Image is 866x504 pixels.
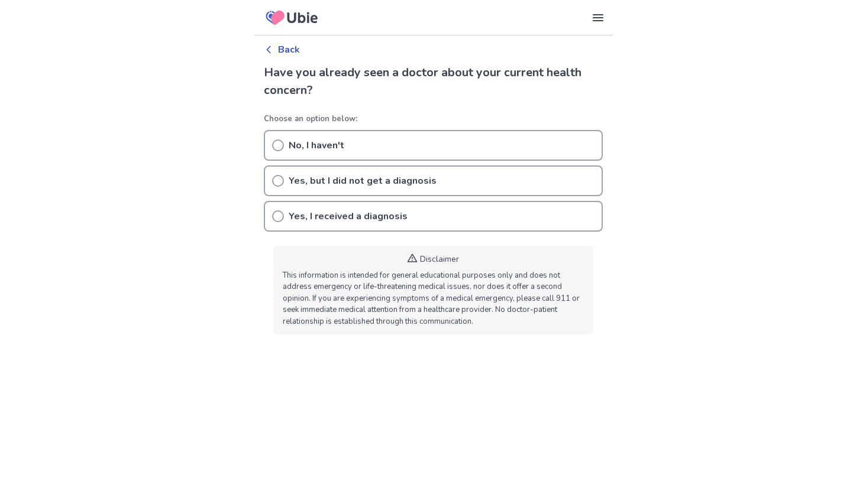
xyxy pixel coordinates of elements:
p: Yes, but I did not get a diagnosis [289,174,437,188]
p: Choose an option below: [264,113,603,125]
h2: Have you already seen a doctor about your current health concern? [264,64,603,99]
p: This information is intended for general educational purposes only and does not address emergency... [283,270,584,328]
p: Back [278,43,300,57]
p: Disclaimer [420,253,459,265]
p: Yes, I received a diagnosis [289,209,408,223]
p: No, I haven't [289,138,344,152]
